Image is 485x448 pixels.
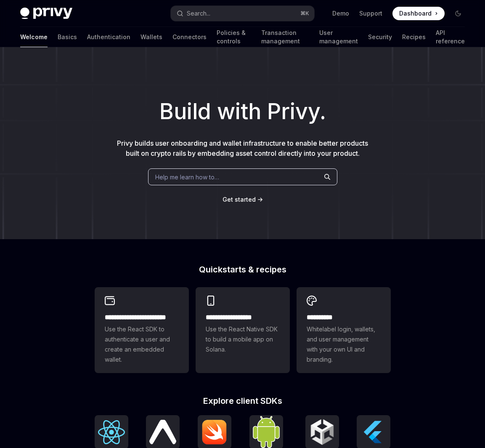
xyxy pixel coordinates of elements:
[87,27,130,47] a: Authentication
[20,27,48,47] a: Welcome
[155,173,219,181] span: Help me learn how to…
[307,324,381,365] span: Whitelabel login, wallets, and user management with your own UI and branding.
[359,9,382,18] a: Support
[392,7,445,20] a: Dashboard
[201,419,228,445] img: iOS (Swift)
[196,287,290,373] a: **** **** **** ***Use the React Native SDK to build a mobile app on Solana.
[117,139,368,157] span: Privy builds user onboarding and wallet infrastructure to enable better products built on crypto ...
[149,420,176,444] img: React Native
[436,27,465,47] a: API reference
[261,27,309,47] a: Transaction management
[13,95,472,128] h1: Build with Privy.
[171,6,315,21] button: Search...⌘K
[172,27,207,47] a: Connectors
[309,419,336,445] img: Unity
[95,265,391,274] h2: Quickstarts & recipes
[368,27,392,47] a: Security
[58,27,77,47] a: Basics
[223,195,256,204] a: Get started
[206,324,280,355] span: Use the React Native SDK to build a mobile app on Solana.
[140,27,162,47] a: Wallets
[105,324,179,365] span: Use the React SDK to authenticate a user and create an embedded wallet.
[223,196,256,203] span: Get started
[98,420,125,444] img: React
[217,27,251,47] a: Policies & controls
[20,8,72,19] img: dark logo
[187,8,210,19] div: Search...
[319,27,358,47] a: User management
[300,10,309,17] span: ⌘ K
[402,27,426,47] a: Recipes
[297,287,391,373] a: **** *****Whitelabel login, wallets, and user management with your own UI and branding.
[95,397,391,405] h2: Explore client SDKs
[451,7,465,20] button: Toggle dark mode
[332,9,349,18] a: Demo
[360,419,387,445] img: Flutter
[399,9,432,18] span: Dashboard
[253,416,280,448] img: Android (Kotlin)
